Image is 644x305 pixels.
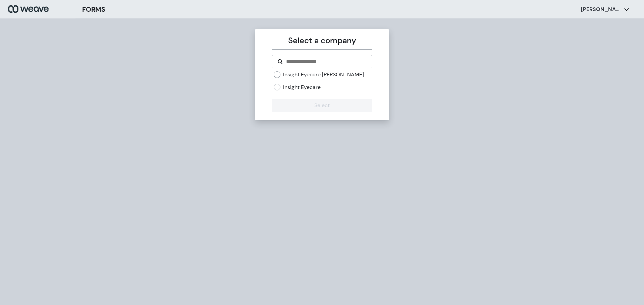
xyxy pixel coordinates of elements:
[272,99,372,112] button: Select
[285,58,366,66] input: Search
[283,71,364,78] label: Insight Eyecare [PERSON_NAME]
[283,84,321,91] label: Insight Eyecare
[82,4,105,14] h3: FORMS
[581,6,621,13] p: [PERSON_NAME]
[272,34,372,47] p: Select a company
